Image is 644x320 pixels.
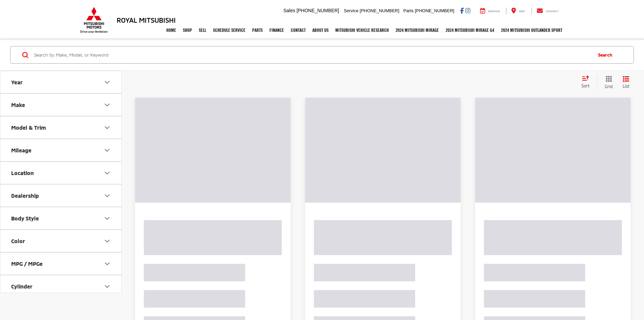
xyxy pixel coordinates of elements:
button: List View [618,76,635,89]
a: Contact [287,22,309,39]
div: Make [11,102,25,108]
img: Mitsubishi [79,7,109,33]
a: 2024 Mitsubishi Outlander SPORT [498,22,566,39]
a: Finance [266,22,287,39]
button: Search [591,46,622,63]
div: MPG / MPGe [103,260,111,268]
a: Map [506,7,530,14]
a: 2024 Mitsubishi Mirage [392,22,442,39]
a: Shop [180,22,195,39]
a: Facebook: Click to visit our Facebook page [460,8,464,13]
a: Parts: Opens in a new tab [249,22,266,39]
div: Cylinder [11,283,32,290]
div: Year [11,79,23,85]
button: LocationLocation [0,162,122,184]
div: Cylinder [103,282,111,291]
input: Search by Make, Model, or Keyword [33,47,591,63]
div: Dealership [103,192,111,200]
span: Contact [546,10,558,13]
div: Make [103,101,111,109]
a: Instagram: Click to visit our Instagram page [465,8,470,13]
div: MPG / MPGe [11,260,43,267]
button: MPG / MPGeMPG / MPGe [0,253,122,275]
span: Map [519,10,525,13]
a: 2024 Mitsubishi Mirage G4 [442,22,498,39]
span: Sales [283,8,295,13]
a: Service [475,7,505,14]
div: Model & Trim [103,124,111,132]
div: Dealership [11,192,39,199]
span: List [623,83,629,89]
button: YearYear [0,71,122,93]
span: Parts [403,8,413,13]
button: Body StyleBody Style [0,207,122,229]
a: Mitsubishi Vehicle Research [332,22,392,39]
span: [PHONE_NUMBER] [415,8,454,13]
button: Model & TrimModel & Trim [0,116,122,138]
span: Sort [581,83,590,88]
div: Location [11,170,34,176]
button: Grid View [597,76,618,89]
button: Select sort value [578,76,597,89]
button: MakeMake [0,94,122,116]
div: Location [103,169,111,177]
div: Body Style [11,215,39,221]
div: Color [11,238,25,244]
div: Year [103,78,111,86]
h3: Royal Mitsubishi [117,16,176,24]
a: About Us [309,22,332,39]
button: CylinderCylinder [0,275,122,297]
span: Service [344,8,358,13]
div: Mileage [103,146,111,154]
span: Service [488,10,500,13]
a: Contact [531,7,564,14]
button: ColorColor [0,230,122,252]
span: [PHONE_NUMBER] [296,8,339,13]
button: MileageMileage [0,139,122,161]
div: Mileage [11,147,31,153]
span: Grid [605,84,613,89]
a: Home [163,22,180,39]
a: Sell [195,22,210,39]
div: Color [103,237,111,245]
span: [PHONE_NUMBER] [360,8,399,13]
button: DealershipDealership [0,185,122,207]
div: Body Style [103,214,111,222]
a: Schedule Service: Opens in a new tab [210,22,249,39]
div: Model & Trim [11,124,46,131]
